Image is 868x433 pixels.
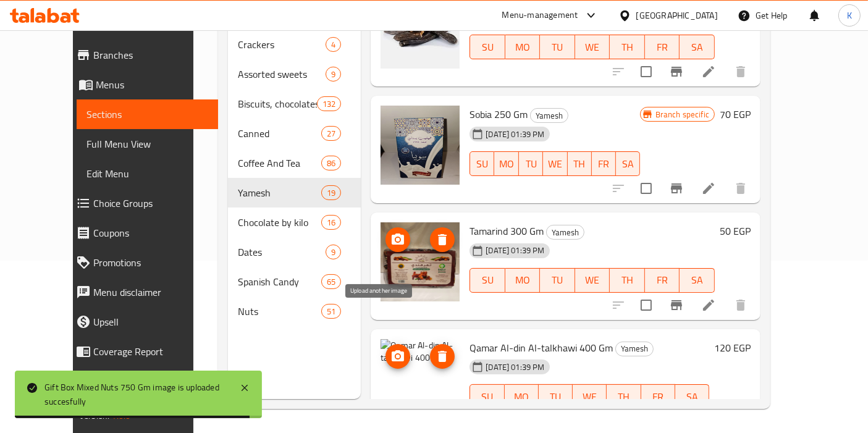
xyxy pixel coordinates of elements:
[548,155,562,173] span: WE
[662,174,691,203] button: Branch-specific-item
[580,38,605,56] span: WE
[662,290,691,320] button: Branch-specific-item
[326,67,341,82] div: items
[650,271,675,289] span: FR
[238,96,317,111] span: Biscuits, chocolates and snacks
[580,271,605,289] span: WE
[675,384,709,409] button: SA
[228,25,361,331] nav: Menu sections
[720,106,751,123] h6: 70 EGP
[680,268,715,293] button: SA
[96,77,208,92] span: Menus
[238,67,326,82] span: Assorted sweets
[641,384,675,409] button: FR
[228,89,361,119] div: Biscuits, chocolates and snacks132
[228,208,361,237] div: Chocolate by kilo16
[470,105,528,124] span: Sobia 250 Gm
[680,35,715,59] button: SA
[322,128,340,140] span: 27
[592,151,616,176] button: FR
[93,18,208,33] span: Edit Restaurant
[430,227,455,252] button: delete image
[573,384,607,409] button: WE
[510,271,536,289] span: MO
[475,271,500,289] span: SU
[546,225,584,240] div: Yamesh
[685,271,710,289] span: SA
[519,151,543,176] button: TU
[381,222,460,301] img: Tamarind 300 Gm
[93,48,208,62] span: Branches
[66,40,218,70] a: Branches
[701,181,716,196] a: Edit menu item
[238,185,321,200] span: Yamesh
[430,344,455,369] button: delete image
[66,366,218,396] a: Grocery Checklist
[646,388,670,406] span: FR
[616,151,640,176] button: SA
[238,215,321,230] span: Chocolate by kilo
[470,384,504,409] button: SU
[66,248,218,277] a: Promotions
[77,129,218,159] a: Full Menu View
[475,388,499,406] span: SU
[93,255,208,270] span: Promotions
[621,155,635,173] span: SA
[93,225,208,240] span: Coupons
[86,166,208,181] span: Edit Menu
[66,188,218,218] a: Choice Groups
[326,39,340,51] span: 4
[470,338,613,357] span: Qamar Al-din Al-talkhawi 400 Gm
[494,151,519,176] button: MO
[540,35,575,59] button: TU
[228,178,361,208] div: Yamesh19
[238,245,326,259] span: Dates
[714,339,751,356] h6: 120 EGP
[615,38,640,56] span: TH
[540,268,575,293] button: TU
[228,59,361,89] div: Assorted sweets9
[575,35,610,59] button: WE
[726,174,756,203] button: delete
[66,307,218,337] a: Upsell
[633,175,659,201] span: Select to update
[77,159,218,188] a: Edit Menu
[322,276,340,288] span: 65
[86,137,208,151] span: Full Menu View
[66,70,218,99] a: Menus
[573,155,587,173] span: TH
[680,388,704,406] span: SA
[510,38,536,56] span: MO
[228,148,361,178] div: Coffee And Tea86
[545,38,570,56] span: TU
[318,98,340,110] span: 132
[322,217,340,229] span: 16
[470,151,494,176] button: SU
[238,37,326,52] span: Crackers
[481,245,549,256] span: [DATE] 01:39 PM
[228,237,361,267] div: Dates9
[651,109,714,120] span: Branch specific
[228,30,361,59] div: Crackers4
[93,196,208,211] span: Choice Groups
[381,106,460,185] img: Sobia 250 Gm
[510,388,534,406] span: MO
[531,109,568,123] span: Yamesh
[228,119,361,148] div: Canned27
[386,227,410,252] button: upload picture
[726,290,756,320] button: delete
[66,277,218,307] a: Menu disclaimer
[321,304,341,319] div: items
[475,155,489,173] span: SU
[543,151,567,176] button: WE
[505,384,539,409] button: MO
[616,342,653,356] span: Yamesh
[326,246,340,258] span: 9
[238,304,321,319] span: Nuts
